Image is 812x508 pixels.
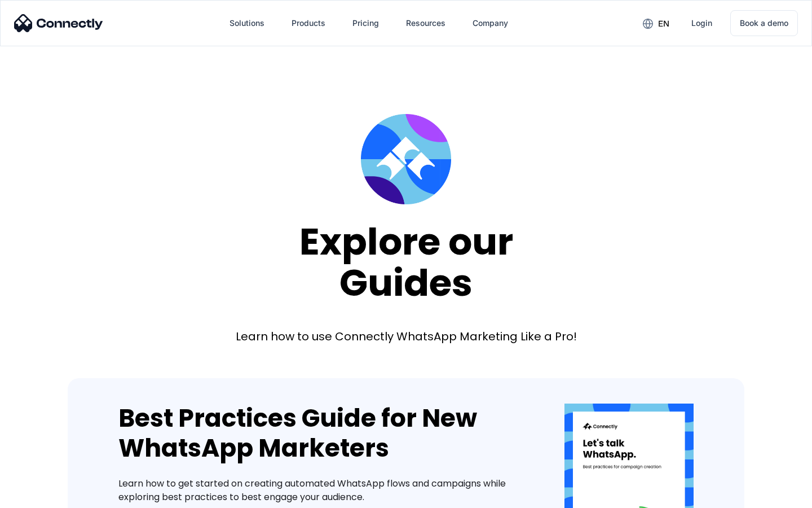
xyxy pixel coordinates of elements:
[352,15,379,31] div: Pricing
[118,404,531,463] div: Best Practices Guide for New WhatsApp Marketers
[473,15,508,31] div: Company
[118,477,531,504] div: Learn how to get started on creating automated WhatsApp flows and campaigns while exploring best ...
[730,10,798,36] a: Book a demo
[406,15,445,31] div: Resources
[11,488,68,504] aside: Language selected: English
[658,16,669,32] div: en
[230,15,264,31] div: Solutions
[14,14,103,32] img: Connectly Logo
[23,488,68,504] ul: Language list
[236,329,577,344] div: Learn how to use Connectly WhatsApp Marketing Like a Pro!
[343,10,388,37] a: Pricing
[691,15,712,31] div: Login
[299,221,513,303] div: Explore our Guides
[292,15,325,31] div: Products
[682,10,721,37] a: Login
